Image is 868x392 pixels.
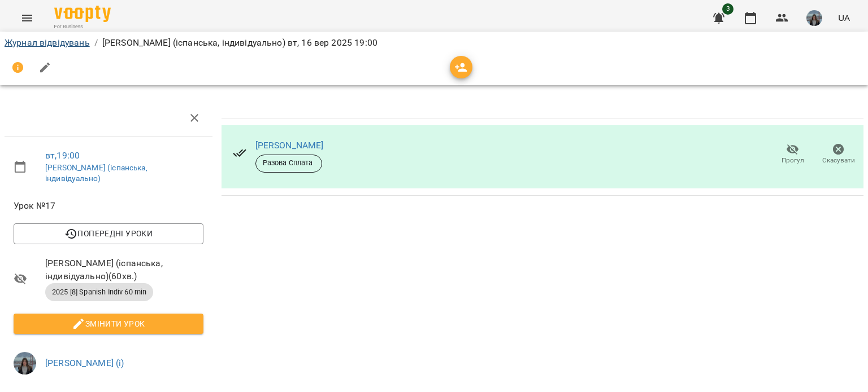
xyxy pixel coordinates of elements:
[782,156,804,165] span: Прогул
[94,36,98,50] li: /
[45,163,147,183] a: [PERSON_NAME] (іспанська, індивідуально)
[14,5,41,32] button: Menu
[45,150,80,161] a: вт , 19:00
[834,7,854,28] button: UA
[838,12,850,24] span: UA
[722,3,734,15] span: 3
[822,156,855,165] span: Скасувати
[5,37,90,48] a: Журнал відвідувань
[54,23,111,30] span: For Business
[14,223,203,244] button: Попередні уроки
[23,227,194,240] span: Попередні уроки
[54,6,111,22] img: Voopty Logo
[23,317,194,331] span: Змінити урок
[14,314,203,334] button: Змінити урок
[806,10,822,26] img: 5016bfd3fcb89ecb1154f9e8b701e3c2.jpg
[102,36,377,50] p: [PERSON_NAME] (іспанська, індивідуально) вт, 16 вер 2025 19:00
[45,358,124,368] a: [PERSON_NAME] (і)
[45,257,203,283] span: [PERSON_NAME] (іспанська, індивідуально) ( 60 хв. )
[255,140,324,151] a: [PERSON_NAME]
[815,139,861,170] button: Скасувати
[256,158,322,168] span: Разова Сплата
[45,287,153,297] span: 2025 [8] Spanish Indiv 60 min
[5,36,863,50] nav: breadcrumb
[14,352,36,375] img: 5016bfd3fcb89ecb1154f9e8b701e3c2.jpg
[14,199,203,213] span: Урок №17
[770,139,815,170] button: Прогул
